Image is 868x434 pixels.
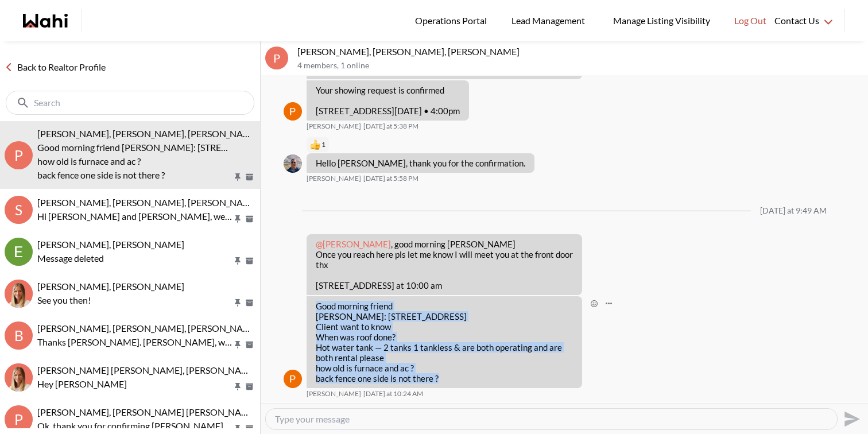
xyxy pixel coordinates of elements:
span: [PERSON_NAME] [307,389,361,398]
button: Archive [243,214,255,224]
div: Message deleted [37,251,255,265]
div: P [5,405,33,433]
span: Lead Management [511,13,589,28]
div: P [5,141,33,169]
p: See you then! [37,293,232,307]
p: [STREET_ADDRESS][DATE] • 4:00pm [316,106,460,116]
li: back fence one side is not there ? [316,373,573,383]
p: Thanks [PERSON_NAME]. [PERSON_NAME], we are looking forward to seeing you after our return to [GE... [37,335,232,349]
button: Pin [232,298,243,308]
li: how old is furnace and ac ? [37,154,255,168]
button: Archive [243,256,255,266]
li: how old is furnace and ac ? [316,363,573,373]
span: Manage Listing Visibility [610,13,714,28]
p: Good morning friend [PERSON_NAME]: [STREET_ADDRESS] Client want to know When was roof done? Hot w... [37,141,232,154]
time: 2025-09-19T21:58:13.611Z [363,174,418,183]
img: S [5,363,33,392]
button: Archive [243,382,255,392]
button: Open Reaction Selector [587,296,602,311]
span: [PERSON_NAME], [PERSON_NAME] [PERSON_NAME] [37,406,258,417]
img: P [284,154,302,173]
span: Operations Portal [415,13,491,28]
div: Reaction list [307,135,539,154]
div: Pranav Dhar [284,154,302,173]
button: Archive [243,172,255,182]
time: 2025-09-20T14:24:17.662Z [363,389,423,398]
button: Pin [232,382,243,392]
span: [PERSON_NAME] [307,122,361,131]
textarea: Type your message [275,413,828,425]
button: Open Message Actions Menu [602,296,617,311]
button: Reactions: like [310,140,325,149]
button: Pin [232,424,243,433]
button: Send [838,406,863,432]
span: [PERSON_NAME], [PERSON_NAME] [37,281,184,292]
button: Archive [243,298,255,308]
div: B [5,321,33,350]
span: @[PERSON_NAME] [316,239,391,249]
div: S [5,196,33,224]
button: Pin [232,256,243,266]
img: D [5,280,33,308]
span: [PERSON_NAME], [PERSON_NAME] [37,239,184,250]
p: Good morning friend [PERSON_NAME]: [STREET_ADDRESS] Client want to know When was roof done? Hot w... [316,301,573,363]
p: Ok, thank you for confirming [PERSON_NAME]. [37,419,232,433]
div: Paul Sharma [284,102,302,121]
div: [DATE] at 9:49 AM [760,206,827,216]
p: Your showing request is confirmed [316,85,460,95]
input: Search [34,97,228,108]
p: Hello [PERSON_NAME], thank you for the confirmation. [316,158,525,168]
div: Shalja Kenneth, Michelle [5,363,33,392]
time: 2025-09-19T21:38:51.485Z [363,122,418,131]
button: Pin [232,340,243,350]
span: [PERSON_NAME], [PERSON_NAME], [PERSON_NAME], [PERSON_NAME] [37,323,335,334]
span: [PERSON_NAME] [PERSON_NAME], [PERSON_NAME] [37,365,258,375]
span: 1 [321,140,325,149]
p: Hey [PERSON_NAME] [37,377,232,391]
p: Hi [PERSON_NAME] and [PERSON_NAME], we hope you enjoyed your showings! Did the properties meet yo... [37,210,232,223]
button: Pin [232,214,243,224]
div: Paul Sharma [284,370,302,388]
p: [PERSON_NAME], [PERSON_NAME], [PERSON_NAME] [297,46,863,57]
img: P [284,370,302,388]
p: , good morning [PERSON_NAME] Once you reach here pls let me know I will meet you at the front doo... [316,239,573,270]
a: Wahi homepage [23,14,68,28]
button: Pin [232,172,243,182]
span: [PERSON_NAME] [307,174,361,183]
span: Log Out [734,13,766,28]
span: [PERSON_NAME], [PERSON_NAME], [PERSON_NAME] [37,128,259,139]
div: Erik Odegaard, Michelle [5,238,33,266]
li: back fence one side is not there ? [37,168,255,182]
button: Archive [243,340,255,350]
div: Dakshesh Patel, Michelle [5,280,33,308]
p: 4 members , 1 online [297,61,863,71]
img: P [284,102,302,121]
span: [PERSON_NAME], [PERSON_NAME], [PERSON_NAME] [37,197,259,208]
button: Archive [243,424,255,433]
div: P [265,46,288,69]
p: [STREET_ADDRESS] at 10:00 am [316,280,573,290]
img: E [5,238,33,266]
